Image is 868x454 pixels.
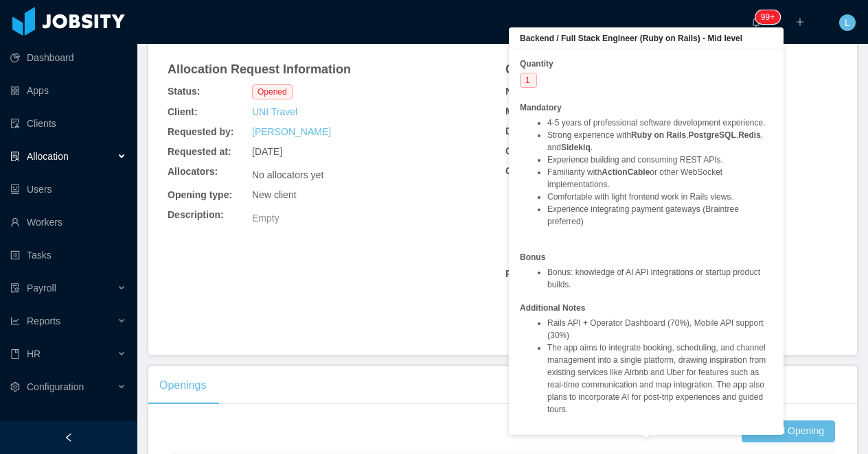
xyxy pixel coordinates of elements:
[168,188,232,202] b: Opening type:
[505,268,552,279] b: Positions:
[27,151,69,162] span: Allocation
[547,166,773,191] li: Familiarity with or other WebSocket implementations.
[547,129,773,154] li: Strong experience with , , , and .
[168,165,218,179] b: Allocators:
[252,145,282,159] span: [DATE]
[505,144,558,158] b: Created by:
[252,105,297,119] a: UNI Travel
[148,366,218,405] div: Openings
[10,110,126,137] a: icon: auditClients
[547,317,773,342] li: Rails API + Operator Dashboard (70%), Mobile API support (30%)
[505,60,674,79] article: Client Discovery Information
[505,104,556,119] b: Moderator:
[602,167,650,177] strong: ActionCable
[27,315,60,326] span: Reports
[751,17,761,27] i: icon: bell
[547,203,773,240] li: Experience integrating payment gateways (Braintree preferred)
[168,145,231,159] b: Requested at:
[520,34,742,43] b: Backend / Full Stack Engineer (Ruby on Rails) - Mid level
[252,125,331,139] a: [PERSON_NAME]
[10,382,20,392] i: icon: setting
[10,77,126,104] a: icon: appstoreApps
[27,348,41,359] span: HR
[168,125,233,139] b: Requested by:
[10,44,126,71] a: icon: pie-chartDashboard
[168,60,351,79] article: Allocation Request Information
[520,251,773,263] b: Bonus
[10,176,126,203] a: icon: robotUsers
[27,381,84,392] span: Configuration
[547,266,773,291] li: Bonus: knowledge of AI API integrations or startup product builds.
[520,73,537,88] span: 1
[168,105,198,119] b: Client:
[755,10,780,24] sup: 578
[742,420,835,442] button: icon: plusAdd Opening
[688,130,735,140] strong: PostgreSQL
[547,342,773,416] li: The app aims to integrate booking, scheduling, and channel management into a single platform, dra...
[505,124,562,139] b: Department:
[27,283,56,294] span: Payroll
[10,349,20,359] i: icon: book
[547,191,773,203] li: Comfortable with light frontend work in Rails views.
[561,143,591,152] strong: Sidekiq
[252,213,279,224] span: Empty
[10,283,20,293] i: icon: file-protect
[738,130,761,140] strong: Redis
[168,84,200,99] b: Status:
[547,117,773,129] li: 4-5 years of professional software development experience.
[10,152,20,161] i: icon: solution
[520,101,773,114] b: Mandatory
[10,316,20,326] i: icon: line-chart
[252,84,293,99] span: Opened
[10,241,126,269] a: icon: profileTasks
[631,130,686,140] strong: Ruby on Rails
[795,17,805,27] i: icon: plus
[547,154,773,166] li: Experience building and consuming REST APIs.
[520,58,773,70] b: Quantity
[252,168,323,182] div: No allocators yet
[252,188,297,202] span: New client
[845,14,850,31] span: L
[505,164,574,178] b: General Notes:
[520,302,773,314] b: Additional Notes
[10,208,126,236] a: icon: userWorkers
[505,84,535,99] b: Name:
